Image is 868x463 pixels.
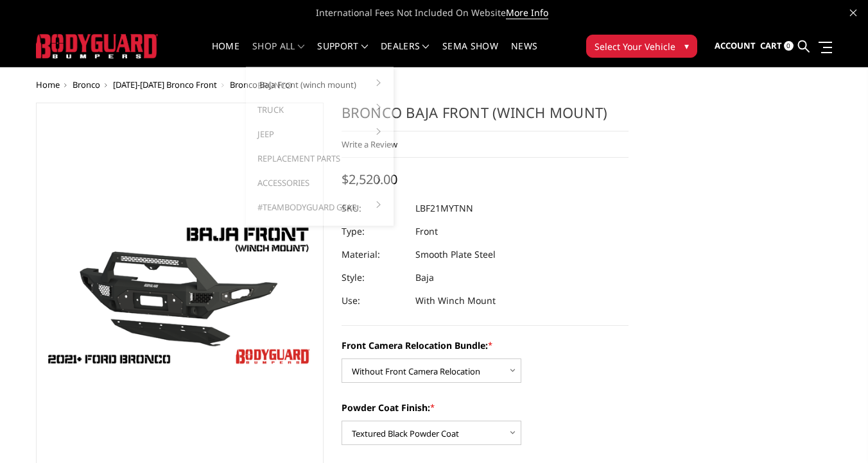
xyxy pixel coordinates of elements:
[230,79,356,90] span: Bronco Baja Front (winch mount)
[342,139,397,150] a: Write a Review
[251,146,388,171] a: Replacement Parts
[251,73,388,97] a: Bronco
[415,197,473,220] dd: LBF21MYTNN
[342,220,406,243] dt: Type:
[342,103,629,131] h1: Bronco Baja Front (winch mount)
[760,40,782,51] span: Cart
[381,42,430,67] a: Dealers
[251,195,388,219] a: #TeamBodyguard Gear
[252,42,304,67] a: shop all
[342,339,629,352] label: Front Camera Relocation Bundle:
[251,122,388,146] a: Jeep
[586,35,697,58] button: Select Your Vehicle
[415,266,434,289] dd: Baja
[342,243,406,266] dt: Material:
[317,42,368,67] a: Support
[36,34,158,58] img: BODYGUARD BUMPERS
[804,401,868,463] iframe: Chat Widget
[415,220,438,243] dd: Front
[684,39,689,53] span: ▾
[113,79,217,90] a: [DATE]-[DATE] Bronco Front
[212,42,239,67] a: Home
[511,42,537,67] a: News
[415,243,496,266] dd: Smooth Plate Steel
[73,79,100,90] a: Bronco
[342,266,406,289] dt: Style:
[760,29,794,63] a: Cart 0
[595,40,675,53] span: Select Your Vehicle
[415,289,496,312] dd: With Winch Mount
[442,42,498,67] a: SEMA Show
[342,289,406,312] dt: Use:
[715,40,756,51] span: Account
[715,29,756,63] a: Account
[506,6,548,19] a: More Info
[251,97,388,122] a: Truck
[784,41,794,51] span: 0
[251,171,388,195] a: Accessories
[36,79,60,90] a: Home
[342,401,629,414] label: Powder Coat Finish:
